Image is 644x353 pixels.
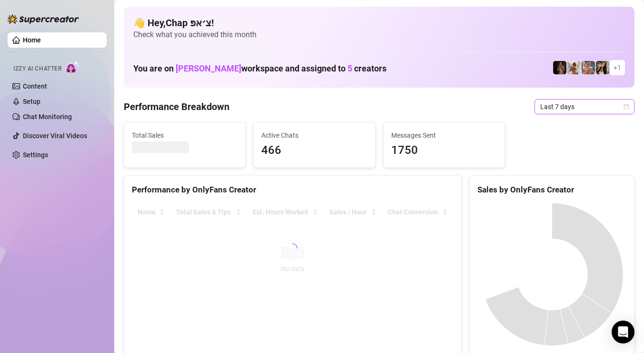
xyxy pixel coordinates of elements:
div: Sales by OnlyFans Creator [477,183,626,196]
span: Last 7 days [540,100,629,114]
a: Content [23,82,47,90]
span: loading [287,242,298,254]
span: Total Sales [132,130,238,141]
span: 5 [347,63,352,73]
span: calendar [624,104,629,110]
img: Yarden [582,61,595,74]
img: AI Chatter [65,61,80,74]
div: Open Intercom Messenger [612,321,634,343]
span: 466 [261,141,367,160]
img: Green [567,61,581,74]
img: the_bohema [553,61,566,74]
span: Izzy AI Chatter [13,64,61,73]
span: Check what you achieved this month [133,30,625,40]
a: Setup [23,98,40,105]
img: logo-BBDzfeDw.svg [8,14,79,24]
img: AdelDahan [596,61,609,74]
a: Discover Viral Videos [23,132,87,140]
div: Performance by OnlyFans Creator [132,183,454,196]
h4: Performance Breakdown [124,100,229,113]
h4: 👋 Hey, Chap צ׳אפ ! [133,16,625,30]
span: + 1 [614,62,621,73]
span: Active Chats [261,130,367,141]
a: Settings [23,151,48,159]
span: [PERSON_NAME] [176,63,241,73]
a: Home [23,36,41,44]
span: Messages Sent [391,130,497,141]
h1: You are on workspace and assigned to creators [133,63,386,74]
a: Chat Monitoring [23,113,72,121]
span: 1750 [391,141,497,160]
